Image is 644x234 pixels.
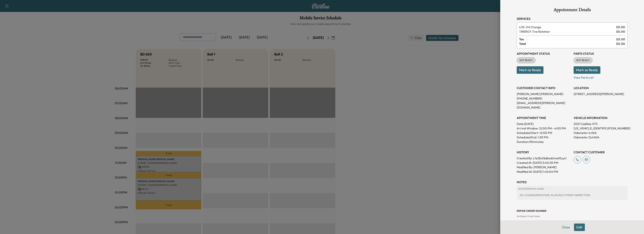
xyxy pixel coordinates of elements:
[518,187,626,190] p: [DATE] | [PERSON_NAME]
[519,37,616,41] span: Tax
[517,150,571,154] h3: History
[616,25,625,29] span: $ 0.00
[517,16,628,21] h3: Services
[517,165,571,169] p: Modified By : [PERSON_NAME]
[517,96,571,101] p: [PHONE_NUMBER]
[574,116,628,120] h3: VEHICLE INFORMATION
[517,101,571,110] p: [EMAIL_ADDRESS][PERSON_NAME][DOMAIN_NAME]
[517,122,571,126] p: Date: [DATE]
[517,86,571,90] h3: CUSTOMER CONTACT INFO
[519,41,616,46] span: Total
[616,37,625,41] span: $ 0.00
[517,135,537,140] p: Scheduled End:
[517,58,535,62] span: NOT READY
[574,224,585,231] button: Edit
[574,86,628,90] h3: LOCATION
[519,25,615,29] span: Oil Change
[518,192,626,199] div: OIL CHANGE/ROTATION. PLUS MULTI POINT INSPECTION
[517,116,571,120] h3: APPOINTMENT TIME
[574,150,628,154] h3: CONTACT CUSTOMER
[559,224,572,231] button: Close
[538,135,548,140] p: 1:30 PM
[574,131,628,135] p: Odometer In: N/A
[574,51,628,56] h3: Parts Status
[517,160,571,165] p: Created At : [DATE] 3:40:30 PM
[574,58,592,62] span: NOT READY
[574,122,628,126] p: 2021 Cadillac XT5
[574,126,628,131] p: [US_VEHICLE_IDENTIFICATION_NUMBER]
[574,135,628,140] p: Odometer Out: N/A
[574,74,628,80] p: View Parts List
[517,131,539,135] p: Scheduled Start:
[517,51,571,56] h3: Appointment Status
[517,126,571,131] p: Arrival Window:
[517,169,571,174] p: Modified At : [DATE] 1:45:04 PM
[574,92,628,96] p: [STREET_ADDRESS][PERSON_NAME]
[517,92,571,96] p: [PERSON_NAME] [PERSON_NAME]
[574,66,600,74] button: Mark as Ready
[517,209,628,213] h3: Repair Order number
[517,140,571,144] p: Duration: 90 minutes
[616,29,625,34] span: $ 0.00
[517,215,540,218] span: No Repair Order linked
[517,66,543,74] button: Mark as Ready
[517,7,628,13] h1: Appointment Details
[616,41,625,46] span: $ 0.00
[517,180,628,184] h3: NOTES
[539,126,566,131] span: 12:00 PM - 4:00 PM
[519,29,615,34] span: Tire Rotation
[517,156,571,160] p: Created By : L1eZbUQdkedz1wat0yyU
[540,131,552,135] p: 12:00 PM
